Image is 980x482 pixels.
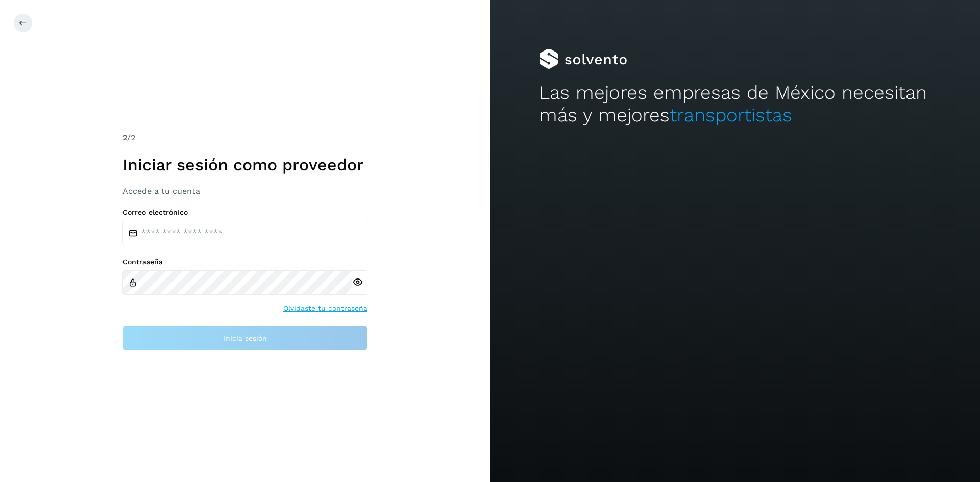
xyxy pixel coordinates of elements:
span: transportistas [670,104,792,126]
h1: Iniciar sesión como proveedor [122,155,367,174]
div: /2 [122,132,367,144]
label: Correo electrónico [122,208,367,217]
a: Olvidaste tu contraseña [283,303,367,314]
h3: Accede a tu cuenta [122,186,367,196]
button: Inicia sesión [122,326,367,350]
span: Inicia sesión [224,335,267,342]
h2: Las mejores empresas de México necesitan más y mejores [539,82,931,127]
label: Contraseña [122,258,367,266]
span: 2 [122,133,127,142]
